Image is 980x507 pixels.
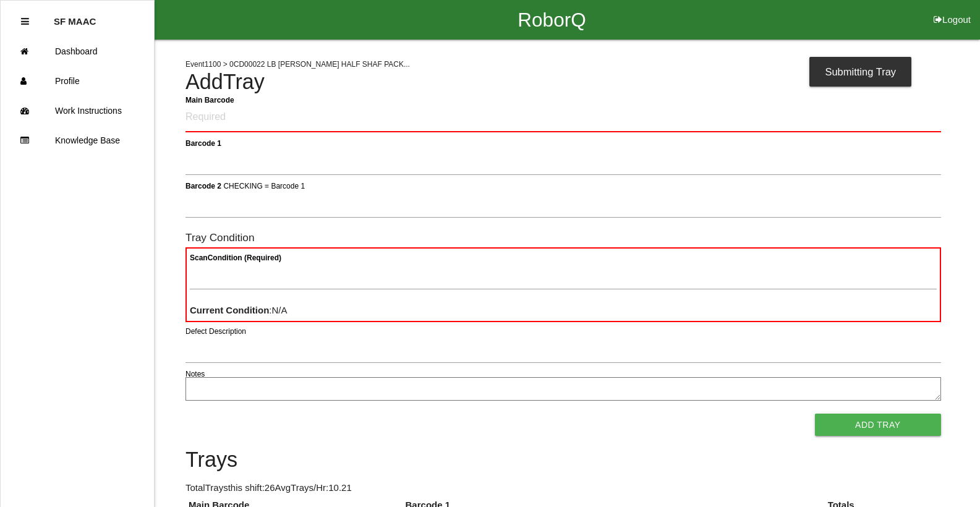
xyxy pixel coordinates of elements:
span: Event 1100 > 0CD00022 LB [PERSON_NAME] HALF SHAF PACK... [185,60,410,69]
h4: Trays [185,448,941,472]
p: Total Trays this shift: 26 Avg Trays /Hr: 10.21 [185,481,941,495]
p: SF MAAC [54,7,96,27]
a: Knowledge Base [1,126,154,155]
h4: Add Tray [185,70,941,94]
button: Add Tray [815,414,941,436]
div: Submitting Tray [809,57,911,87]
span: : N/A [190,305,288,315]
b: Main Barcode [185,95,234,104]
h6: Tray Condition [185,232,941,244]
a: Dashboard [1,36,154,66]
b: Barcode 1 [185,138,221,147]
a: Work Instructions [1,96,154,126]
input: Required [185,103,941,132]
label: Notes [185,369,205,380]
b: Current Condition [190,305,269,315]
div: Close [21,7,29,36]
b: Barcode 2 [185,181,221,190]
label: Defect Description [185,326,246,337]
a: Profile [1,66,154,96]
span: CHECKING = Barcode 1 [223,181,305,190]
b: Scan Condition (Required) [190,253,281,262]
